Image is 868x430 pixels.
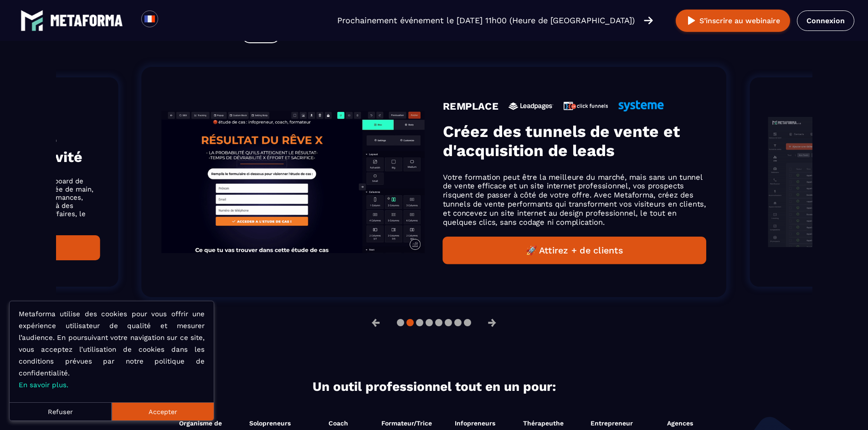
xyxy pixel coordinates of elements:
p: Metaforma utilise des cookies pour vous offrir une expérience utilisateur de qualité et mesurer l... [19,308,205,391]
img: fr [144,13,155,25]
button: Accepter [112,402,214,420]
section: Gallery [56,52,812,312]
img: logo [50,15,123,26]
span: Solopreneurs [249,420,291,427]
button: 🚀 Attirez + de clients [443,237,706,264]
img: arrow-right [644,15,653,25]
img: icon [508,102,554,110]
a: En savoir plus. [19,381,68,389]
span: Coach [329,420,348,427]
img: play [686,15,697,26]
h2: Un outil professionnel tout en un pour: [161,379,708,394]
h4: REMPLACE [443,100,498,112]
button: S’inscrire au webinaire [676,10,790,32]
img: logo [21,9,43,32]
span: Formateur/Trice [381,420,432,427]
img: icon [564,101,609,110]
a: Connexion [797,10,854,31]
button: → [480,312,504,334]
button: Refuser [10,402,112,420]
button: ← [364,312,388,334]
span: Thérapeuthe [523,420,564,427]
img: icon [619,101,664,111]
p: Prochainement événement le [DATE] 11h00 (Heure de [GEOGRAPHIC_DATA]) [337,14,635,27]
div: Search for option [158,10,180,30]
span: Entrepreneur [591,420,633,427]
img: gif [162,111,425,253]
p: Votre formation peut être la meilleure du marché, mais sans un tunnel de vente efficace et un sit... [443,172,706,227]
span: Agences [667,420,693,427]
h3: Créez des tunnels de vente et d'acquisition de leads [443,122,706,160]
span: Infopreneurs [455,420,495,427]
input: Search for option [166,15,173,26]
